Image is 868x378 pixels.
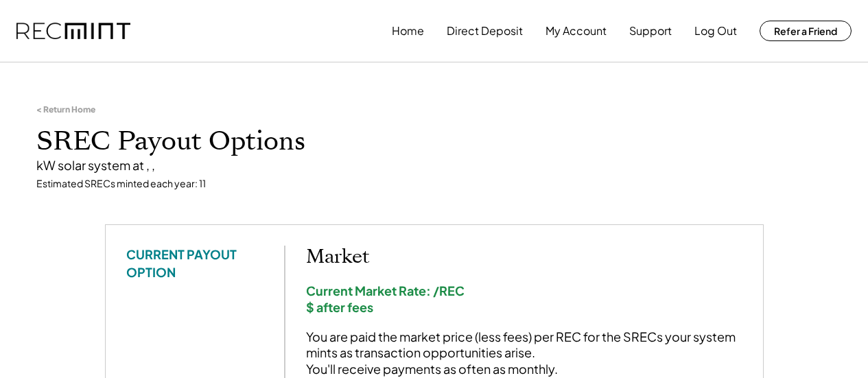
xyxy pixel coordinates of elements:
[306,246,742,269] h2: Market
[36,177,832,191] div: Estimated SRECs minted each year: 11
[546,17,607,45] button: My Account
[126,246,263,280] div: CURRENT PAYOUT OPTION
[36,104,95,115] div: < Return Home
[760,21,852,41] button: Refer a Friend
[629,17,672,45] button: Support
[36,157,832,173] div: kW solar system at , ,
[694,17,737,45] button: Log Out
[306,329,742,377] div: You are paid the market price (less fees) per REC for the SRECs your system mints as transaction ...
[36,126,832,158] h1: SREC Payout Options
[306,283,742,315] div: Current Market Rate: /REC $ after fees
[392,17,424,45] button: Home
[16,23,130,40] img: recmint-logotype%403x.png
[447,17,523,45] button: Direct Deposit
